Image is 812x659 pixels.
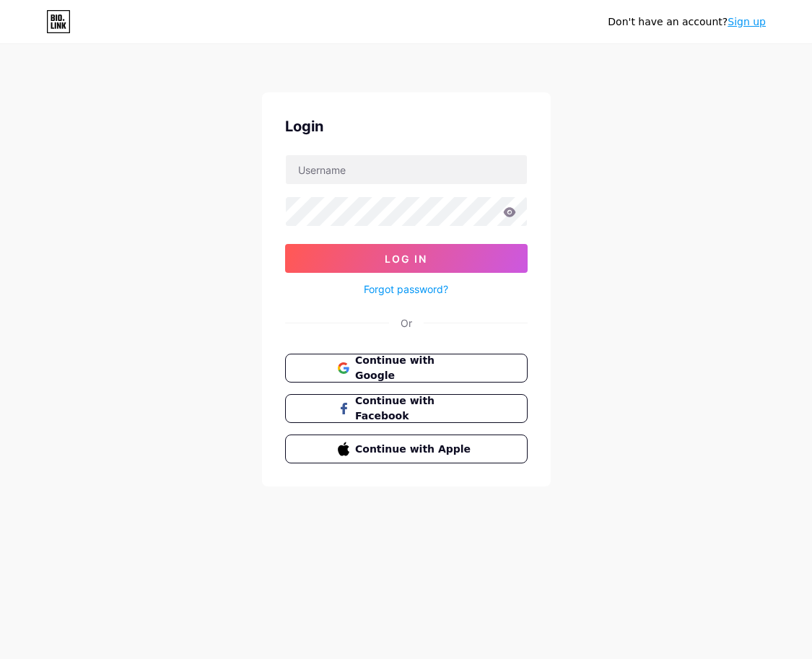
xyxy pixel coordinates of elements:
button: Continue with Facebook [285,394,528,423]
button: Continue with Google [285,354,528,383]
a: Forgot password? [364,282,448,297]
div: Don't have an account? [608,14,766,30]
div: Or [401,315,412,331]
span: Continue with Facebook [355,393,474,424]
a: Sign up [728,16,766,27]
span: Continue with Google [355,353,474,383]
div: Login [285,115,528,137]
span: Continue with Apple [355,442,474,457]
button: Log In [285,244,528,273]
input: Username [286,155,527,184]
span: Log In [385,253,427,265]
button: Continue with Apple [285,435,528,463]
